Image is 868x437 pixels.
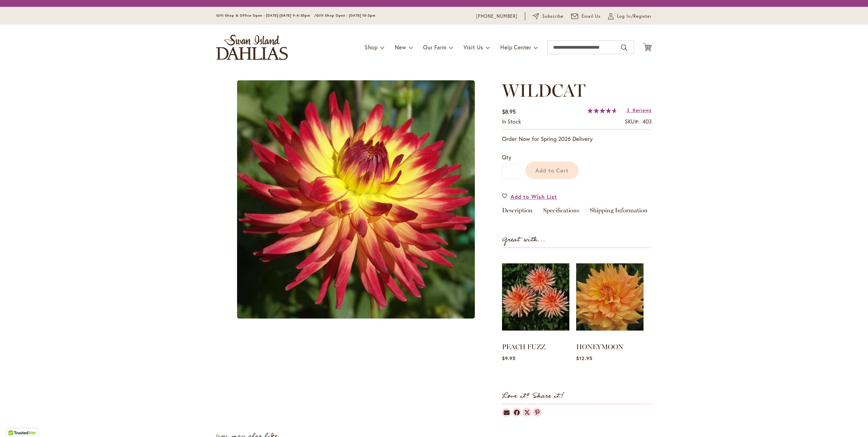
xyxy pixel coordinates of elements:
[395,44,406,51] span: New
[512,408,521,417] a: Dahlias on Facebook
[542,13,564,20] span: Subscribe
[625,118,639,125] strong: SKU
[502,255,569,339] img: PEACH FUZZ
[502,234,546,245] strong: Great with...
[464,44,483,51] span: Visit Us
[582,13,601,20] span: Email Us
[502,118,521,125] span: In stock
[502,355,516,361] span: $9.95
[500,44,531,51] span: Help Center
[633,107,652,113] span: Reviews
[543,207,579,217] a: Specifications
[237,80,475,319] img: main product photo
[502,135,652,143] p: Order Now for Spring 2026 Delivery
[216,13,316,18] span: Gift Shop & Office Open - [DATE]-[DATE] 9-4:30pm /
[608,13,652,20] a: Log In/Register
[502,80,585,101] span: WILDCAT
[316,13,375,18] span: Gift Shop Open - [DATE] 10-3pm
[476,13,517,20] a: [PHONE_NUMBER]
[627,107,652,113] a: 3 Reviews
[502,118,521,126] div: Availability
[617,13,652,20] span: Log In/Register
[502,193,557,200] a: Add to Wish List
[502,390,564,402] strong: Love it? Share it!
[576,343,623,351] a: HONEYMOON
[627,107,630,113] span: 3
[365,44,378,51] span: Shop
[571,13,601,20] a: Email Us
[502,108,516,115] span: $8.95
[511,193,557,200] span: Add to Wish List
[502,343,546,351] a: PEACH FUZZ
[533,13,564,20] a: Subscribe
[502,153,511,161] span: Qty
[533,408,541,417] a: Dahlias on Pinterest
[423,44,446,51] span: Our Farm
[587,108,617,113] div: 93%
[576,355,592,361] span: $12.95
[576,255,644,339] img: HONEYMOON
[522,408,531,417] a: Dahlias on Twitter
[642,118,652,126] div: 403
[216,35,288,60] a: store logo
[502,207,652,217] div: Detailed Product Info
[590,207,648,217] a: Shipping Information
[621,42,627,53] button: Search
[502,207,533,217] a: Description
